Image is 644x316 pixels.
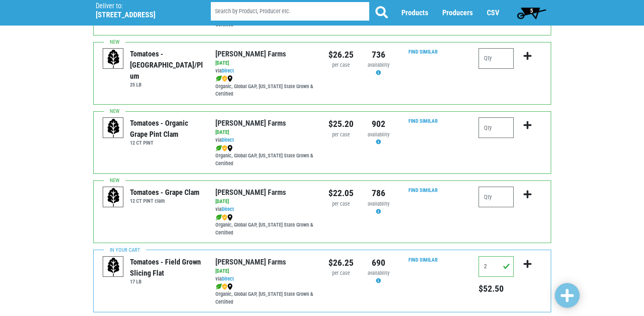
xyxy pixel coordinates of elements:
[222,137,234,143] a: Direct
[227,283,233,290] img: map_marker-0e94453035b3232a4d21701695807de9.png
[103,118,124,138] img: placeholder-variety-43d6402dacf2d531de610a020419775a.svg
[222,276,234,282] a: Direct
[215,188,286,197] a: [PERSON_NAME] Farms
[328,187,354,200] div: $22.05
[215,275,316,283] div: via
[366,256,391,269] div: 690
[215,267,316,275] div: [DATE]
[408,187,438,193] a: Find Similar
[215,59,316,67] div: [DATE]
[215,214,222,221] img: leaf-e5c59151409436ccce96b2ca1b28e03c.png
[479,117,514,138] input: Qty
[328,269,354,277] div: per case
[130,117,203,140] div: Tomatoes - Organic Grape Pint Clam
[215,144,316,168] div: Organic, Global GAP, [US_STATE] State Grown & Certified
[227,214,233,221] img: map_marker-0e94453035b3232a4d21701695807de9.png
[222,145,227,152] img: safety-e55c860ca8c00a9c171001a62a92dabd.png
[222,206,234,212] a: Direct
[215,49,286,58] a: [PERSON_NAME] Farms
[103,257,124,277] img: placeholder-variety-43d6402dacf2d531de610a020419775a.svg
[368,62,389,68] span: availability
[408,118,438,124] a: Find Similar
[328,61,354,69] div: per case
[103,49,124,69] img: placeholder-variety-43d6402dacf2d531de610a020419775a.svg
[408,257,438,263] a: Find Similar
[103,187,124,208] img: placeholder-variety-43d6402dacf2d531de610a020419775a.svg
[130,140,203,146] h6: 12 CT PINT
[215,129,316,136] div: [DATE]
[408,49,438,55] a: Find Similar
[479,48,514,69] input: Qty
[328,200,354,208] div: per case
[366,48,391,61] div: 736
[368,201,389,207] span: availability
[222,283,227,290] img: safety-e55c860ca8c00a9c171001a62a92dabd.png
[328,131,354,139] div: per case
[401,9,428,17] a: Products
[513,5,550,21] a: 5
[96,2,190,10] p: Deliver to:
[215,198,316,206] div: [DATE]
[227,145,233,152] img: map_marker-0e94453035b3232a4d21701695807de9.png
[368,270,389,276] span: availability
[130,187,199,198] div: Tomatoes - Grape Clam
[227,75,233,82] img: map_marker-0e94453035b3232a4d21701695807de9.png
[366,117,391,131] div: 902
[130,279,203,285] h6: 17 LB
[442,9,473,17] a: Producers
[215,136,316,144] div: via
[215,119,286,127] a: [PERSON_NAME] Farms
[96,10,190,19] h5: [STREET_ADDRESS]
[328,256,354,269] div: $26.25
[222,68,234,74] a: Direct
[479,256,514,277] input: Qty
[479,187,514,207] input: Qty
[222,75,227,82] img: safety-e55c860ca8c00a9c171001a62a92dabd.png
[215,75,316,98] div: Organic, Global GAP, [US_STATE] State Grown & Certified
[479,283,514,294] h5: $52.50
[530,7,533,14] span: 5
[215,206,316,213] div: via
[130,48,203,82] div: Tomatoes - [GEOGRAPHIC_DATA]/Plum
[328,48,354,61] div: $26.25
[215,257,286,266] a: [PERSON_NAME] Farms
[222,214,227,221] img: safety-e55c860ca8c00a9c171001a62a92dabd.png
[328,117,354,131] div: $25.20
[215,75,222,82] img: leaf-e5c59151409436ccce96b2ca1b28e03c.png
[211,2,369,21] input: Search by Product, Producer etc.
[130,256,203,279] div: Tomatoes - Field Grown Slicing Flat
[215,283,222,290] img: leaf-e5c59151409436ccce96b2ca1b28e03c.png
[130,198,199,204] h6: 12 CT PINT clam
[487,9,499,17] a: CSV
[215,145,222,152] img: leaf-e5c59151409436ccce96b2ca1b28e03c.png
[366,187,391,200] div: 786
[368,131,389,138] span: availability
[215,283,316,306] div: Organic, Global GAP, [US_STATE] State Grown & Certified
[215,67,316,75] div: via
[215,213,316,237] div: Organic, Global GAP, [US_STATE] State Grown & Certified
[130,82,203,88] h6: 25 LB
